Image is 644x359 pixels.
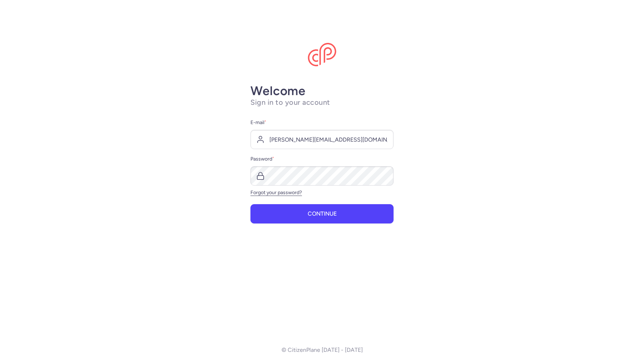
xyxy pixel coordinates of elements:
strong: Welcome [250,83,306,98]
a: Forgot your password? [250,190,302,196]
p: © CitizenPlane [DATE] - [DATE] [282,347,363,353]
label: Password [250,155,394,163]
img: CitizenPlane logo [308,43,336,67]
input: user@example.com [250,130,394,149]
h1: Sign in to your account [250,98,394,107]
button: Continue [250,204,394,223]
label: E-mail [250,118,394,127]
span: Continue [308,211,337,217]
